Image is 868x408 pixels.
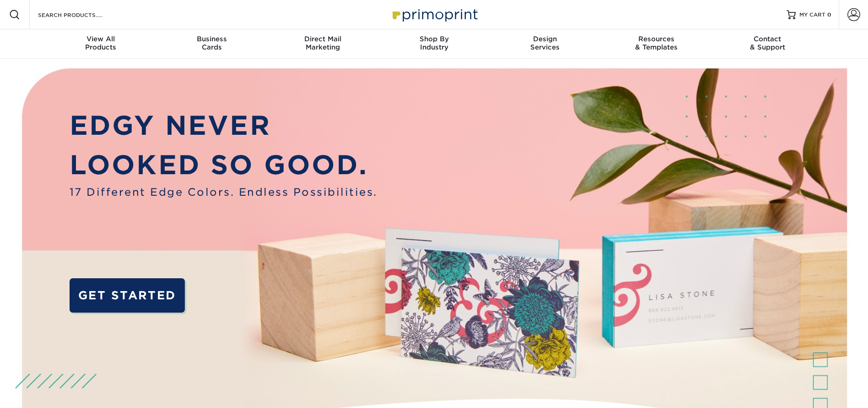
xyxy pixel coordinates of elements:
span: Contact [712,35,823,43]
span: View All [45,35,156,43]
span: MY CART [799,11,825,19]
a: BusinessCards [156,29,267,59]
input: SEARCH PRODUCTS..... [37,9,126,20]
span: Business [156,35,267,43]
div: Marketing [267,35,378,51]
span: Design [490,35,601,43]
a: Contact& Support [712,29,823,59]
div: Services [490,35,601,51]
div: Industry [378,35,490,51]
span: 0 [827,11,831,18]
a: Resources& Templates [601,29,712,59]
div: Products [45,35,156,51]
a: View AllProducts [45,29,156,59]
a: Shop ByIndustry [378,29,490,59]
a: Direct MailMarketing [267,29,378,59]
div: & Templates [601,35,712,51]
div: Cards [156,35,267,51]
span: Direct Mail [267,35,378,43]
a: DesignServices [490,29,601,59]
span: Resources [601,35,712,43]
div: & Support [712,35,823,51]
img: Primoprint [388,5,480,24]
span: Shop By [378,35,490,43]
